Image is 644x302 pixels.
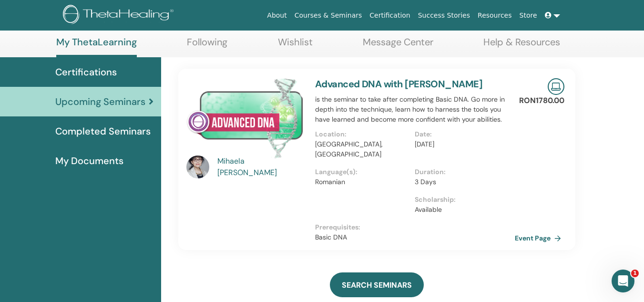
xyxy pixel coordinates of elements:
a: About [263,7,290,24]
a: Courses & Seminars [291,7,366,24]
img: Live Online Seminar [548,78,564,95]
a: My ThetaLearning [56,36,137,57]
a: Store [516,7,541,24]
p: [DATE] [415,139,509,149]
img: logo.png [63,5,177,26]
span: Certifications [55,65,117,79]
a: Advanced DNA with [PERSON_NAME] [315,78,482,90]
p: Location : [315,129,409,139]
a: Following [187,36,227,55]
p: Duration : [415,167,509,177]
span: Completed Seminars [55,124,151,138]
a: Certification [366,7,414,24]
iframe: Intercom live chat [612,270,634,292]
img: default.jpg [186,156,209,178]
span: 1 [631,270,639,277]
p: is the seminar to take after completing Basic DNA. Go more in depth into the technique, learn how... [315,94,515,125]
p: Scholarship : [415,195,509,205]
p: RON1780.00 [519,95,564,106]
a: Mihaela [PERSON_NAME] [217,156,306,178]
a: Wishlist [278,36,313,55]
a: Message Center [363,36,433,55]
p: Date : [415,129,509,139]
span: SEARCH SEMINARS [342,280,412,290]
a: Resources [474,7,516,24]
p: Prerequisites : [315,222,515,232]
a: Event Page [515,231,565,245]
a: Help & Resources [483,36,560,55]
p: Available [415,205,509,215]
p: Romanian [315,177,409,187]
a: SEARCH SEMINARS [330,272,424,297]
span: Upcoming Seminars [55,94,145,109]
p: Language(s) : [315,167,409,177]
p: Basic DNA [315,232,515,242]
a: Success Stories [414,7,474,24]
span: My Documents [55,154,123,168]
p: [GEOGRAPHIC_DATA], [GEOGRAPHIC_DATA] [315,139,409,159]
p: 3 Days [415,177,509,187]
img: Advanced DNA [186,78,304,158]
